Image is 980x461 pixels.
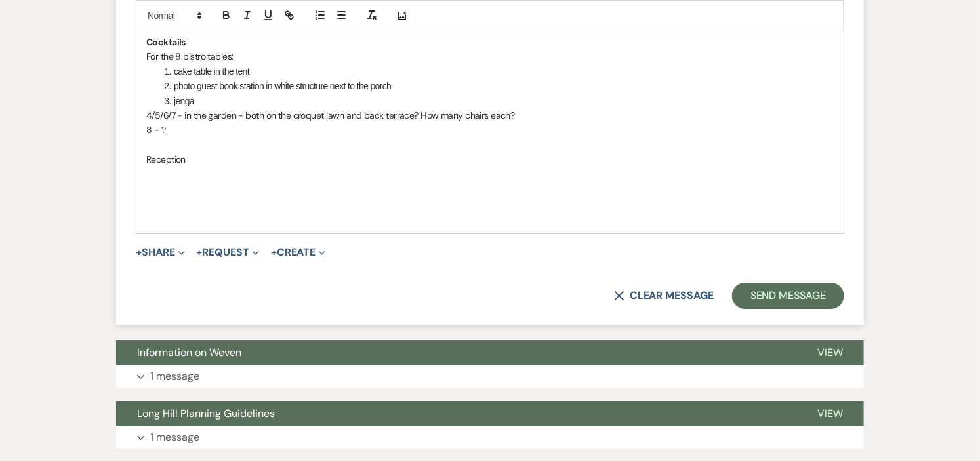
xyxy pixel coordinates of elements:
button: Send Message [732,283,844,309]
li: photo guest book station in white structure next to the porch [160,79,834,93]
span: Long Hill Planning Guidelines [137,407,275,420]
button: Long Hill Planning Guidelines [116,401,796,426]
button: Clear message [614,291,714,301]
p: 4/5/6/7 - in the garden - both on the croquet lawn and back terrace? How many chairs each? [146,108,834,123]
button: Information on Weven [116,340,796,365]
button: Share [136,247,185,258]
li: jenga [160,94,834,108]
button: 1 message [116,426,864,449]
span: Information on Weven [137,346,241,359]
p: 1 message [150,368,199,385]
p: 1 message [150,429,199,446]
strong: Cocktails [146,36,186,48]
span: + [197,247,203,258]
button: View [796,401,864,426]
button: 1 message [116,365,864,388]
button: Request [197,247,259,258]
button: View [796,340,864,365]
span: View [817,346,843,359]
span: + [136,247,142,258]
span: + [271,247,277,258]
span: View [817,407,843,420]
li: cake table in the tent [160,64,834,79]
button: Create [271,247,325,258]
p: Reception [146,152,834,167]
p: For the 8 bistro tables: [146,49,834,64]
p: 8 - ? [146,123,834,137]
